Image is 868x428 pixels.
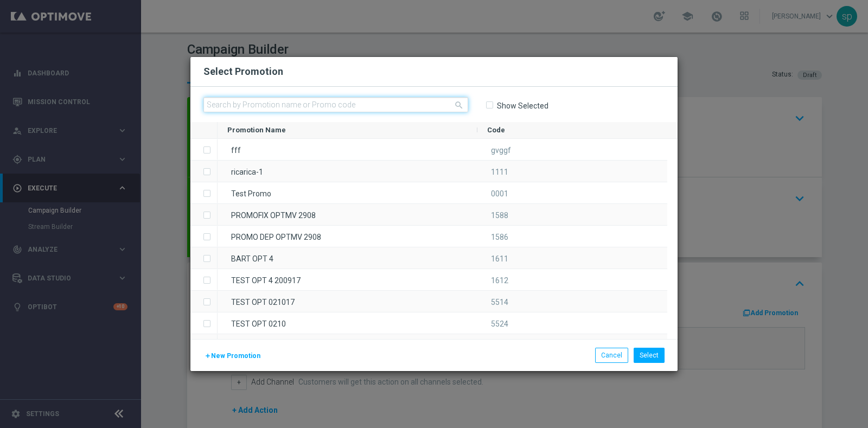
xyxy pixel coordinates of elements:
[218,204,477,225] div: PROMOFIX OPTMV 2908
[218,161,477,182] div: ricarica-1
[190,269,218,291] div: Press SPACE to select this row.
[491,276,508,285] span: 1612
[218,204,667,226] div: Press SPACE to select this row.
[218,312,477,334] div: TEST OPT 0210
[190,161,218,182] div: Press SPACE to select this row.
[218,291,667,312] div: Press SPACE to select this row.
[211,352,260,360] span: New Promotion
[190,247,218,269] div: Press SPACE to select this row.
[491,211,508,220] span: 1588
[218,139,667,161] div: Press SPACE to select this row.
[496,101,548,111] label: Show Selected
[190,312,218,334] div: Press SPACE to select this row.
[218,139,477,160] div: fff
[190,182,218,204] div: Press SPACE to select this row.
[454,100,464,110] i: search
[491,320,508,328] span: 5524
[203,97,468,112] input: Search by Promotion name or Promo code
[190,291,218,312] div: Press SPACE to select this row.
[218,247,667,269] div: Press SPACE to select this row.
[218,247,477,269] div: BART OPT 4
[634,348,665,363] button: Select
[190,139,218,161] div: Press SPACE to select this row.
[595,348,628,363] button: Cancel
[218,334,477,355] div: TEST OPT0310
[190,334,218,356] div: Press SPACE to select this row.
[190,226,218,247] div: Press SPACE to select this row.
[491,189,508,198] span: 0001
[190,204,218,226] div: Press SPACE to select this row.
[203,350,261,362] button: New Promotion
[218,269,667,291] div: Press SPACE to select this row.
[218,182,667,204] div: Press SPACE to select this row.
[491,168,508,176] span: 1111
[218,312,667,334] div: Press SPACE to select this row.
[218,226,667,247] div: Press SPACE to select this row.
[491,233,508,241] span: 1586
[487,126,505,134] span: Code
[218,161,667,182] div: Press SPACE to select this row.
[491,254,508,263] span: 1611
[227,126,286,134] span: Promotion Name
[203,65,283,78] h2: Select Promotion
[218,226,477,247] div: PROMO DEP OPTMV 2908
[218,182,477,203] div: Test Promo
[218,334,667,356] div: Press SPACE to select this row.
[218,291,477,312] div: TEST OPT 021017
[218,269,477,290] div: TEST OPT 4 200917
[491,298,508,306] span: 5514
[205,353,211,359] i: add
[491,146,511,155] span: gvggf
